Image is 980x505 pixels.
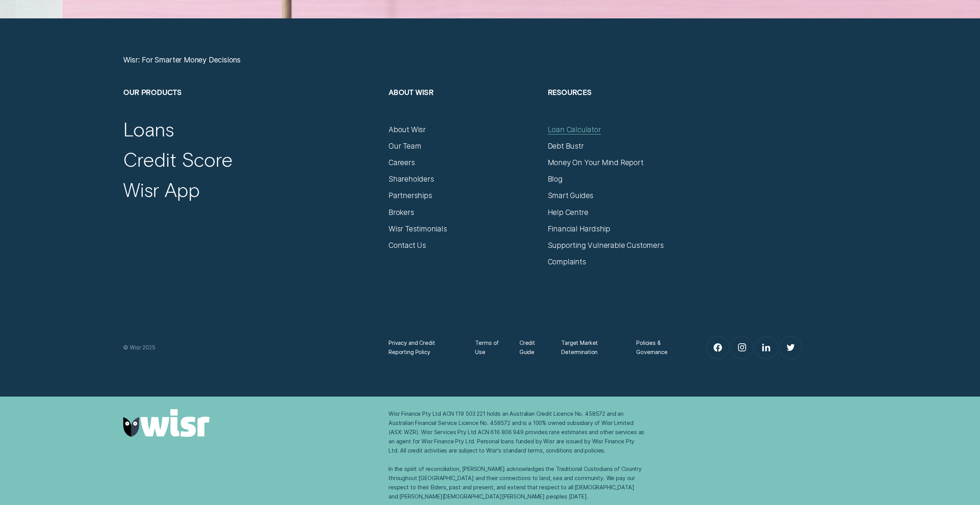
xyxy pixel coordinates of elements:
a: Supporting Vulnerable Customers [548,241,664,250]
a: Wisr: For Smarter Money Decisions [123,55,241,64]
a: Money On Your Mind Report [548,158,644,167]
img: Wisr [123,409,210,437]
a: Instagram [731,336,753,359]
a: Our Team [389,141,421,151]
div: © Wisr 2025 [119,343,384,352]
a: Wisr App [123,177,199,201]
a: Privacy and Credit Reporting Policy [389,338,459,357]
a: LinkedIn [755,336,777,359]
a: Help Centre [548,208,588,217]
div: Wisr Finance Pty Ltd ACN 119 503 221 holds an Australian Credit Licence No. 458572 and an Austral... [389,409,645,501]
h2: About Wisr [389,87,539,125]
a: Blog [548,174,563,184]
a: Credit Guide [519,338,545,357]
a: Wisr Testimonials [389,224,447,233]
a: Loans [123,117,174,141]
a: Shareholders [389,174,434,184]
a: Careers [389,158,415,167]
a: Financial Hardship [548,224,611,233]
h2: Our Products [123,87,379,125]
a: Terms of Use [475,338,503,357]
a: Facebook [707,336,729,359]
a: Loan Calculator [548,125,601,134]
h2: Resources [548,87,698,125]
a: About Wisr [389,125,426,134]
a: Brokers [389,208,414,217]
a: Contact Us [389,241,426,250]
a: Credit Score [123,147,233,171]
a: Smart Guides [548,191,594,200]
a: Twitter [780,336,802,359]
a: Partnerships [389,191,432,200]
a: Target Market Determination [561,338,620,357]
a: Complaints [548,257,586,266]
a: Policies & Governance [636,338,681,357]
a: Debt Bustr [548,141,584,151]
